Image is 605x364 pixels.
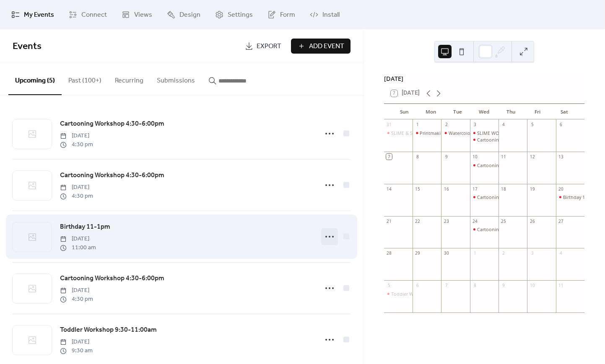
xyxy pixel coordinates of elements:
[134,10,152,20] span: Views
[525,104,551,120] div: Fri
[558,186,564,192] div: 20
[60,222,110,232] a: Birthday 11-1pm
[444,104,471,120] div: Tue
[161,3,207,26] a: Design
[261,3,301,26] a: Form
[13,37,42,56] span: Events
[551,104,578,120] div: Sat
[444,186,449,192] div: 16
[558,154,564,160] div: 13
[60,325,157,336] a: Toddler Workshop 9:30-11:00am
[150,63,202,94] button: Submissions
[470,137,499,143] div: Cartooning Workshop 4:30-6:00pm
[60,132,93,140] span: [DATE]
[384,130,413,136] div: SLIME & Stamping 11:00am-12:30pm
[60,183,93,192] span: [DATE]
[470,130,499,136] div: SLIME WORKSHOP 10:30am-12:00pm
[391,291,461,297] div: Toddler Workshop 9:30-11:00am
[470,162,499,168] div: Cartooning Workshop 4:30-6:00pm
[413,130,441,136] div: Printmaking Workshop 10:00am-11:30am
[530,250,535,256] div: 3
[60,170,164,181] a: Cartooning Workshop 4:30-6:00pm
[62,63,108,94] button: Past (100+)
[501,186,506,192] div: 18
[60,273,164,284] a: Cartooning Workshop 4:30-6:00pm
[386,250,392,256] div: 28
[441,130,470,136] div: Watercolor Printmaking 10:00am-11:30pm
[472,122,478,128] div: 3
[501,283,506,289] div: 9
[280,10,295,20] span: Form
[391,130,470,136] div: SLIME & Stamping 11:00am-12:30pm
[472,218,478,224] div: 24
[470,226,499,232] div: Cartooning Workshop 4:30-6:00pm
[530,283,535,289] div: 10
[558,122,564,128] div: 6
[477,162,552,168] div: Cartooning Workshop 4:30-6:00pm
[60,170,164,181] span: Cartooning Workshop 4:30-6:00pm
[81,10,107,20] span: Connect
[322,10,340,20] span: Install
[384,291,413,297] div: Toddler Workshop 9:30-11:00am
[309,41,344,52] span: Add Event
[477,194,552,200] div: Cartooning Workshop 4:30-6:00pm
[471,104,498,120] div: Wed
[470,194,499,200] div: Cartooning Workshop 4:30-6:00pm
[304,3,346,26] a: Install
[291,39,351,54] a: Add Event
[415,218,421,224] div: 22
[472,283,478,289] div: 8
[179,10,200,20] span: Design
[62,3,113,26] a: Connect
[108,63,150,94] button: Recurring
[239,39,288,54] a: Export
[60,338,93,346] span: [DATE]
[501,218,506,224] div: 25
[60,119,164,129] a: Cartooning Workshop 4:30-6:00pm
[60,274,164,284] span: Cartooning Workshop 4:30-6:00pm
[420,130,508,136] div: Printmaking Workshop 10:00am-11:30am
[60,295,93,304] span: 4:30 pm
[444,250,449,256] div: 30
[563,194,598,200] div: Birthday 11-1pm
[386,122,392,128] div: 31
[530,122,535,128] div: 5
[60,140,93,149] span: 4:30 pm
[415,186,421,192] div: 15
[60,286,93,295] span: [DATE]
[60,192,93,201] span: 4:30 pm
[556,194,584,200] div: Birthday 11-1pm
[449,130,539,136] div: Watercolor Printmaking 10:00am-11:30pm
[60,222,110,232] span: Birthday 11-1pm
[415,122,421,128] div: 1
[415,250,421,256] div: 29
[444,218,449,224] div: 23
[115,3,158,26] a: Views
[498,104,525,120] div: Thu
[228,10,253,20] span: Settings
[558,250,564,256] div: 4
[415,154,421,160] div: 8
[8,63,62,95] button: Upcoming (5)
[60,346,93,355] span: 9:30 am
[444,122,449,128] div: 2
[5,3,60,26] a: My Events
[444,154,449,160] div: 9
[477,130,556,136] div: SLIME WORKSHOP 10:30am-12:00pm
[386,154,392,160] div: 7
[477,226,552,232] div: Cartooning Workshop 4:30-6:00pm
[472,186,478,192] div: 17
[60,243,96,252] span: 11:00 am
[384,74,584,83] div: [DATE]
[418,104,444,120] div: Mon
[444,283,449,289] div: 7
[391,104,418,120] div: Sun
[24,10,54,20] span: My Events
[209,3,259,26] a: Settings
[415,283,421,289] div: 6
[558,218,564,224] div: 27
[386,283,392,289] div: 5
[60,325,157,335] span: Toddler Workshop 9:30-11:00am
[477,137,552,143] div: Cartooning Workshop 4:30-6:00pm
[530,154,535,160] div: 12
